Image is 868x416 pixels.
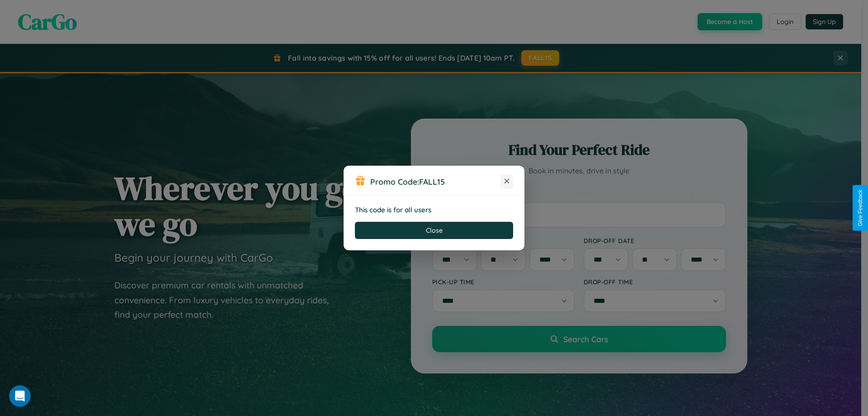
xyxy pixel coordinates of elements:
strong: This code is for all users [355,206,431,214]
iframe: Intercom live chat [9,385,31,407]
h3: Promo Code: [370,177,500,186]
b: FALL15 [419,177,445,186]
button: Close [355,222,513,239]
div: Give Feedback [857,190,863,226]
